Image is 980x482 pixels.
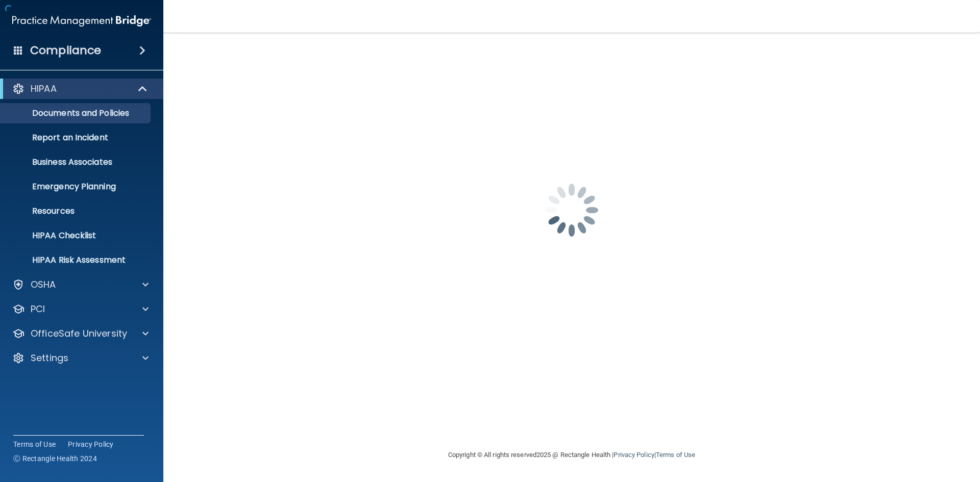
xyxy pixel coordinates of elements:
a: Privacy Policy [68,439,114,449]
p: Documents and Policies [7,108,146,118]
span: Ⓒ Rectangle Health 2024 [13,453,97,464]
div: Copyright © All rights reserved 2025 @ Rectangle Health | | [385,439,758,471]
p: OfficeSafe University [31,327,127,340]
p: Resources [7,206,146,216]
p: HIPAA [31,83,57,95]
a: Privacy Policy [614,451,654,459]
a: Terms of Use [13,439,56,449]
a: Terms of Use [656,451,695,459]
a: Settings [12,352,149,364]
p: HIPAA Risk Assessment [7,255,146,265]
p: Settings [31,352,68,364]
p: Report an Incident [7,133,146,143]
img: PMB logo [12,11,151,31]
p: Business Associates [7,157,146,167]
a: PCI [12,303,149,315]
img: spinner.e123f6fc.gif [521,159,623,261]
h4: Compliance [30,43,101,58]
p: OSHA [31,278,56,291]
a: OfficeSafe University [12,327,149,340]
a: HIPAA [12,83,148,95]
p: HIPAA Checklist [7,231,146,241]
p: Emergency Planning [7,182,146,192]
p: PCI [31,303,45,315]
a: OSHA [12,278,149,291]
